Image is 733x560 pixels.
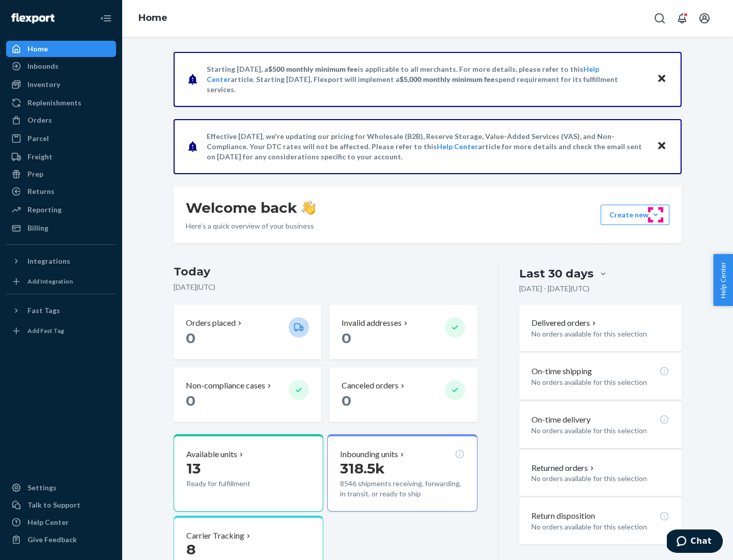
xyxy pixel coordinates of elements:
a: Help Center [6,514,116,530]
div: Replenishments [27,98,81,108]
div: Prep [27,169,43,179]
button: Close [655,139,668,154]
div: Inbounds [27,61,59,71]
p: No orders available for this selection [531,473,669,484]
a: Freight [6,149,116,165]
div: Help Center [27,517,69,527]
button: Open account menu [694,8,715,29]
div: Returns [27,186,54,197]
p: Here’s a quick overview of your business [186,221,316,231]
p: Orders placed [186,317,236,329]
h1: Welcome back [186,199,316,217]
div: Talk to Support [27,500,80,510]
p: Inbounding units [340,449,398,460]
button: Inbounding units318.5k8546 shipments receiving, forwarding, in transit, or ready to ship [327,434,477,512]
button: Delivered orders [531,317,598,329]
button: Integrations [6,253,116,269]
div: Fast Tags [27,305,60,316]
a: Orders [6,112,116,128]
div: Add Integration [27,277,73,286]
p: Carrier Tracking [186,530,244,542]
div: Give Feedback [27,535,77,545]
button: Close Navigation [96,8,116,29]
a: Settings [6,480,116,496]
p: 8546 shipments receiving, forwarding, in transit, or ready to ship [340,479,464,499]
button: Canceled orders 0 [329,368,477,422]
a: Reporting [6,202,116,218]
p: On-time shipping [531,366,592,377]
p: Ready for fulfillment [186,479,280,489]
p: No orders available for this selection [531,522,669,532]
a: Parcel [6,130,116,147]
a: Home [6,41,116,57]
a: Prep [6,166,116,182]
p: No orders available for this selection [531,329,669,339]
div: Freight [27,152,52,162]
button: Orders placed 0 [174,305,321,359]
button: Fast Tags [6,302,116,319]
div: Add Fast Tag [27,326,64,335]
p: Canceled orders [342,380,399,391]
span: 0 [342,329,351,347]
span: 0 [186,329,195,347]
div: Inventory [27,79,60,90]
button: Invalid addresses 0 [329,305,477,359]
button: Create new [601,205,669,225]
a: Billing [6,220,116,236]
p: Starting [DATE], a is applicable to all merchants. For more details, please refer to this article... [207,64,647,95]
span: 318.5k [340,460,385,477]
span: 8 [186,541,195,558]
span: $500 monthly minimum fee [268,65,358,73]
button: Open Search Box [650,8,670,29]
ol: breadcrumbs [130,4,176,33]
span: 0 [186,392,195,409]
a: Replenishments [6,95,116,111]
p: [DATE] ( UTC ) [174,282,477,292]
button: Available units13Ready for fulfillment [174,434,323,512]
button: Talk to Support [6,497,116,513]
div: Billing [27,223,48,233]
span: 13 [186,460,201,477]
img: Flexport logo [11,13,54,23]
p: Available units [186,449,237,460]
div: Integrations [27,256,70,266]
a: Returns [6,183,116,200]
div: Last 30 days [519,266,594,282]
button: Non-compliance cases 0 [174,368,321,422]
div: Parcel [27,133,49,144]
p: On-time delivery [531,414,590,426]
iframe: Opens a widget where you can chat to one of our agents [667,529,723,555]
div: Orders [27,115,52,125]
div: Settings [27,483,57,493]
button: Open notifications [672,8,692,29]
p: Invalid addresses [342,317,402,329]
span: 0 [342,392,351,409]
p: Return disposition [531,510,595,522]
button: Returned orders [531,462,596,474]
p: Non-compliance cases [186,380,265,391]
button: Give Feedback [6,531,116,548]
h3: Today [174,264,477,280]
a: Home [138,12,167,23]
p: No orders available for this selection [531,426,669,436]
button: Help Center [713,254,733,306]
p: No orders available for this selection [531,377,669,387]
img: hand-wave emoji [301,201,316,215]
div: Reporting [27,205,62,215]
button: Close [655,72,668,87]
a: Help Center [437,142,478,151]
a: Inventory [6,76,116,93]
p: [DATE] - [DATE] ( UTC ) [519,284,589,294]
p: Effective [DATE], we're updating our pricing for Wholesale (B2B), Reserve Storage, Value-Added Se... [207,131,647,162]
a: Add Fast Tag [6,323,116,339]
span: $5,000 monthly minimum fee [400,75,495,83]
a: Inbounds [6,58,116,74]
a: Add Integration [6,273,116,290]
div: Home [27,44,48,54]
